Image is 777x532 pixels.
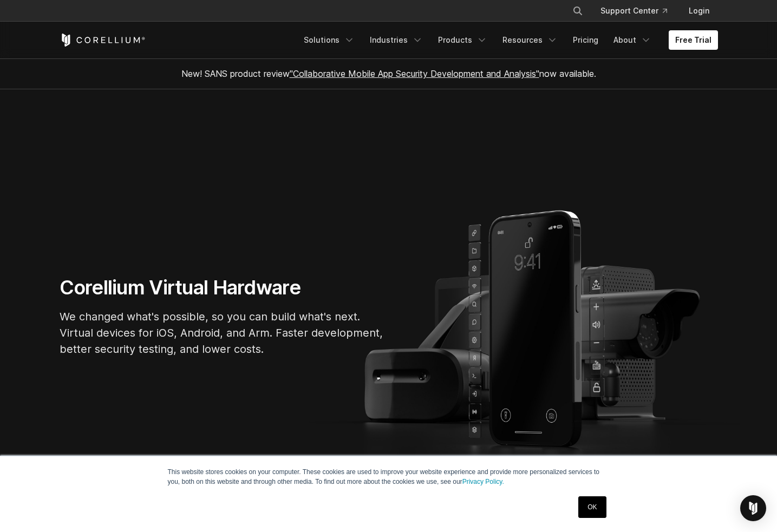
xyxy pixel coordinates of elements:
div: Navigation Menu [297,30,718,50]
h1: Corellium Virtual Hardware [60,275,384,300]
a: Free Trial [669,30,718,50]
div: Navigation Menu [559,1,718,21]
button: Search [568,1,587,21]
a: OK [578,496,606,518]
p: We changed what's possible, so you can build what's next. Virtual devices for iOS, Android, and A... [60,308,384,357]
span: New! SANS product review now available. [181,68,596,79]
a: Login [680,1,718,21]
a: Solutions [297,30,361,50]
a: About [607,30,658,50]
a: Products [432,30,494,50]
a: Industries [363,30,429,50]
a: Privacy Policy. [462,478,504,485]
a: Support Center [592,1,676,21]
a: Corellium Home [60,34,146,47]
p: This website stores cookies on your computer. These cookies are used to improve your website expe... [168,467,610,487]
a: "Collaborative Mobile App Security Development and Analysis" [290,68,539,79]
a: Resources [496,30,564,50]
div: Open Intercom Messenger [740,495,766,521]
a: Pricing [566,30,605,50]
